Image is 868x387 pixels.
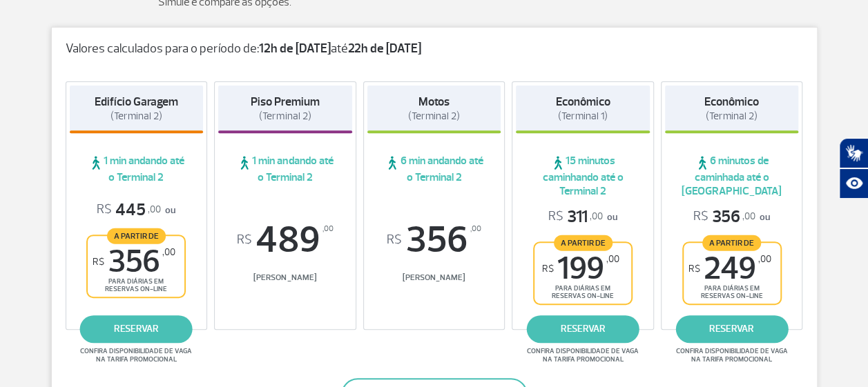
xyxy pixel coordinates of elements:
strong: Motos [418,95,450,109]
span: 445 [97,199,161,221]
sup: ,00 [758,253,771,265]
span: 489 [218,221,352,259]
sup: R$ [542,263,554,275]
span: (Terminal 2) [110,110,162,123]
span: 199 [542,253,619,284]
span: 6 minutos de caminhada até o [GEOGRAPHIC_DATA] [665,154,799,198]
span: para diárias em reservas on-line [695,284,769,300]
button: Abrir recursos assistivos. [839,168,868,199]
sup: ,00 [606,253,619,265]
span: 311 [548,206,603,228]
span: A partir de [107,228,166,244]
span: 356 [693,206,755,228]
span: [PERSON_NAME] [367,272,501,283]
button: Abrir tradutor de língua de sinais. [839,138,868,168]
strong: Econômico [556,95,610,109]
span: 15 minutos caminhando até o Terminal 2 [516,154,650,198]
span: [PERSON_NAME] [218,272,352,283]
span: 249 [688,253,771,284]
span: para diárias em reservas on-line [546,284,619,300]
span: Confira disponibilidade de vaga na tarifa promocional [674,347,790,364]
a: reservar [675,315,788,343]
span: Confira disponibilidade de vaga na tarifa promocional [78,347,194,364]
span: (Terminal 2) [408,110,460,123]
span: A partir de [702,235,761,250]
sup: ,00 [470,221,481,237]
strong: Econômico [704,95,759,109]
sup: R$ [237,232,252,248]
sup: R$ [387,232,402,248]
span: 6 min andando até o Terminal 2 [367,154,501,184]
a: reservar [80,315,193,343]
sup: R$ [93,256,104,268]
p: Valores calculados para o período de: até [66,41,803,57]
div: Plugin de acessibilidade da Hand Talk. [839,138,868,199]
a: reservar [527,315,639,343]
strong: 12h de [DATE] [259,41,331,57]
span: 356 [367,221,501,259]
span: A partir de [554,235,613,250]
p: ou [693,206,770,228]
span: 356 [93,246,175,277]
span: (Terminal 2) [706,110,758,123]
sup: ,00 [162,246,175,258]
span: 1 min andando até o Terminal 2 [70,154,204,184]
p: ou [97,199,175,221]
sup: R$ [688,263,700,275]
strong: Edifício Garagem [95,95,178,109]
p: ou [548,206,617,228]
strong: Piso Premium [251,95,319,109]
span: (Terminal 1) [558,110,608,123]
span: para diárias em reservas on-line [99,277,173,293]
strong: 22h de [DATE] [348,41,421,57]
sup: ,00 [322,221,334,237]
span: (Terminal 2) [259,110,311,123]
span: Confira disponibilidade de vaga na tarifa promocional [525,347,641,364]
span: 1 min andando até o Terminal 2 [218,154,352,184]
